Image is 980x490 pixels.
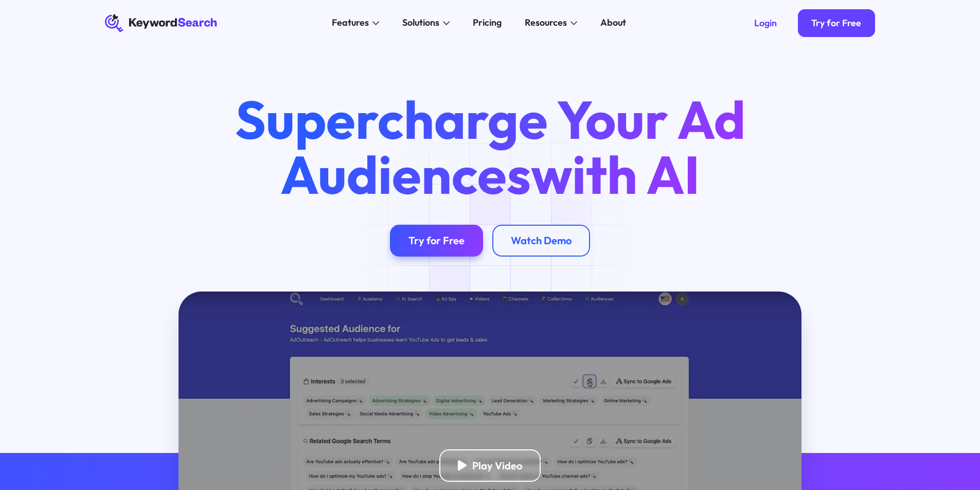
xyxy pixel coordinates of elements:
div: Pricing [473,16,502,30]
div: Try for Free [811,17,861,29]
a: About [594,14,633,32]
div: About [600,16,626,30]
h1: Supercharge Your Ad Audiences [213,92,767,201]
div: Features [332,16,369,30]
a: Login [740,9,791,37]
div: Solutions [402,16,439,30]
span: with AI [531,141,700,208]
a: Pricing [466,14,509,32]
a: Try for Free [390,225,483,257]
div: Resources [525,16,567,30]
div: Play Video [472,459,522,472]
a: Try for Free [798,9,876,37]
div: Login [754,17,777,29]
div: Watch Demo [511,234,572,247]
div: Try for Free [408,234,465,247]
